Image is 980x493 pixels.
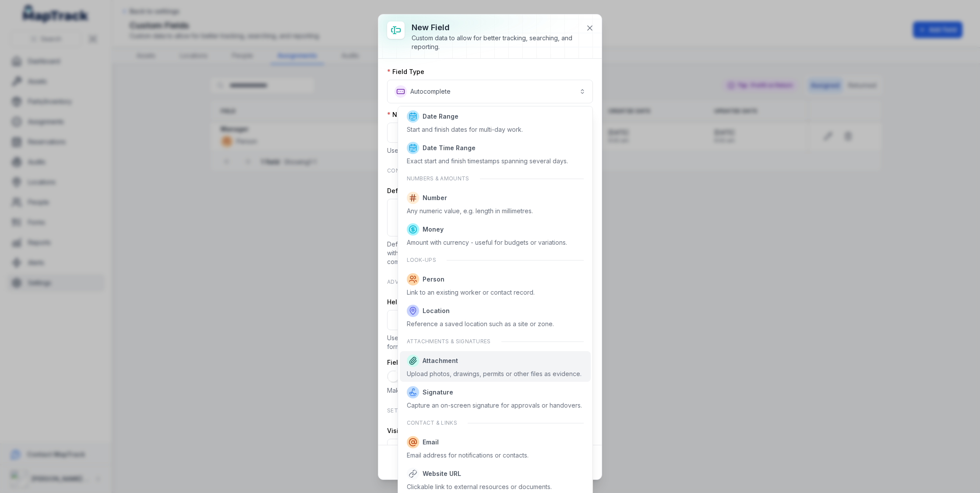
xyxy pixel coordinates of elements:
[407,157,568,166] div: Exact start and finish timestamps spanning several days.
[407,288,535,297] div: Link to an existing worker or contact record.
[423,144,476,152] span: Date Time Range
[407,125,523,134] div: Start and finish dates for multi-day work.
[423,112,458,121] span: Date Range
[387,80,593,103] button: Autocomplete
[407,482,552,491] div: Clickable link to external resources or documents.
[423,356,458,365] span: Attachment
[400,251,591,269] div: Look-ups
[407,370,582,378] div: Upload photos, drawings, permits or other files as evidence.
[407,451,529,460] div: Email address for notifications or contacts.
[423,469,461,478] span: Website URL
[423,225,444,234] span: Money
[407,238,567,247] div: Amount with currency - useful for budgets or variations.
[407,401,582,410] div: Capture an on-screen signature for approvals or handovers.
[423,194,447,202] span: Number
[423,275,444,284] span: Person
[423,388,453,397] span: Signature
[400,414,591,432] div: Contact & links
[423,306,450,315] span: Location
[400,170,591,187] div: Numbers & amounts
[407,207,533,215] div: Any numeric value, e.g. length in millimetres.
[407,320,554,328] div: Reference a saved location such as a site or zone.
[423,438,439,447] span: Email
[400,333,591,350] div: Attachments & signatures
